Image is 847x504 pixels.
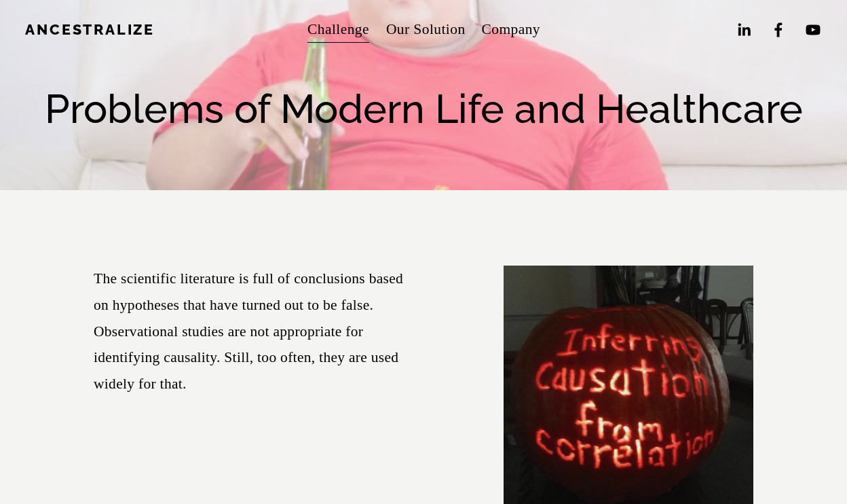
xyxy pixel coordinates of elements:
a: Our Solution [386,15,466,44]
h1: Problems of Modern Life and Healthcare [25,85,821,134]
p: The scientific literature is full of conclusions based on hypotheses that have turned out to be f... [94,266,412,397]
a: YouTube [804,21,822,39]
span: Company [482,17,541,43]
a: Facebook [770,21,787,39]
a: Ancestralize [25,21,155,38]
a: Challenge [307,15,369,44]
a: LinkedIn [735,21,753,39]
a: folder dropdown [482,15,541,44]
